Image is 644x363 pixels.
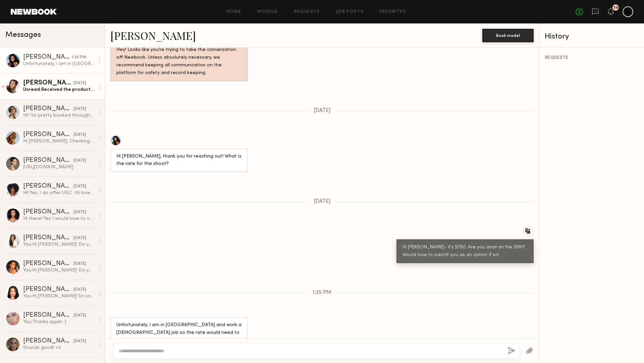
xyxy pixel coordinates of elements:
div: [PERSON_NAME] [23,80,73,86]
div: 1:25 PM [71,54,86,61]
div: [DATE] [73,312,86,319]
div: Hi! Yes, I do offer UGC. I’d love to hear more about what you’re looking for. [23,190,95,196]
div: Hey! Looks like you’re trying to take the conversation off Newbook. Unless absolutely necessary, ... [116,46,241,77]
div: Hi! I’m pretty booked throughout September except for the 22nd-25th! [23,112,95,119]
div: Hi [PERSON_NAME], thank you for reaching out! What is the rate for the shoot? [116,153,241,168]
div: 79 [613,6,618,10]
a: Favorites [380,10,406,14]
span: 1:25 PM [313,290,331,296]
div: [PERSON_NAME] [23,183,73,190]
div: [PERSON_NAME] [23,157,73,164]
a: Book model [482,32,534,38]
div: [PERSON_NAME] [23,235,73,241]
div: Unfortunately, I am in [GEOGRAPHIC_DATA] and work a [DEMOGRAPHIC_DATA] job so the rate would need... [23,61,95,67]
div: [DATE] [73,287,86,293]
button: Book model [482,29,534,42]
span: [DATE] [314,199,331,204]
div: [DATE] [73,106,86,112]
div: [PERSON_NAME] [23,286,73,293]
div: [DATE] [73,235,86,241]
div: [PERSON_NAME] [23,54,71,61]
div: You: Hi [PERSON_NAME]! Do you offer any type of UGC? [23,241,95,248]
div: [PERSON_NAME] [23,338,73,345]
span: [DATE] [314,108,331,114]
div: [DATE] [73,80,86,86]
div: [PERSON_NAME] [23,209,73,216]
div: [PERSON_NAME] [23,131,73,138]
div: [DATE] [73,338,86,345]
a: Requests [294,10,320,14]
div: Hi [PERSON_NAME]- it's $750. Are you avail on the 30th? Would love to submit you as an option if so! [402,244,528,259]
div: Unread: Received the product and ready to go with this. Just wanted to confirm that the order lis... [23,86,95,93]
div: [URL][DOMAIN_NAME] [23,164,95,170]
div: [DATE] [73,209,86,216]
div: You: Thanks again :) [23,319,95,325]
div: [PERSON_NAME] [23,260,73,267]
div: [DATE] [73,183,86,190]
div: [PERSON_NAME] [23,312,73,319]
div: [PERSON_NAME] [23,106,73,112]
a: Job Posts [336,10,364,14]
div: History [545,33,639,41]
div: You: Hi [PERSON_NAME]! So sorry to do this! I spoke with the brand and I hadn't realized that for... [23,293,95,299]
div: REQUESTS [545,56,639,60]
div: You: Hi [PERSON_NAME]! Do you offer any type of UGC? [23,267,95,274]
div: [DATE] [73,132,86,138]
a: Home [226,10,241,14]
div: [DATE] [73,158,86,164]
span: Messages [5,31,41,39]
a: [PERSON_NAME] [110,28,196,43]
div: Hi there! Yes I would love to offer UGC. I don’t have much experience but I’m willing : ) [23,216,95,222]
div: Hi [PERSON_NAME], Checking in see you have more content I can help you with. Thank you Rose [23,138,95,144]
div: Sounds good! <3 [23,345,95,351]
div: [DATE] [73,261,86,267]
a: Models [257,10,278,14]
